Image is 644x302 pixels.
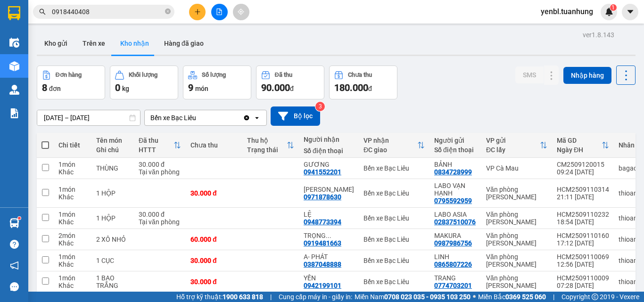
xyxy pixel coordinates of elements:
[355,292,471,302] span: Miền Nam
[195,85,208,92] span: món
[434,274,477,282] div: TRANG
[611,4,615,11] span: 1
[557,146,602,154] div: Ngày ĐH
[58,232,87,239] div: 2 món
[434,197,472,204] div: 0795592959
[515,66,544,83] button: SMS
[58,211,87,218] div: 1 món
[18,217,21,220] sup: 1
[434,232,477,239] div: MAKURA
[39,8,46,15] span: search
[211,4,228,20] button: file-add
[113,32,157,55] button: Kho nhận
[202,72,226,78] div: Số lượng
[10,282,19,291] span: message
[363,189,425,197] div: Bến xe Bạc Liêu
[434,282,472,289] div: 0774703201
[434,261,472,268] div: 0865807226
[557,274,609,282] div: HCM2509110009
[486,146,540,154] div: ĐC lấy
[363,146,417,154] div: ĐC giao
[96,236,129,243] div: 2 XÔ NHỎ
[190,257,238,264] div: 30.000 đ
[194,8,201,15] span: plus
[270,292,272,302] span: |
[247,146,287,154] div: Trạng thái
[557,282,609,289] div: 07:28 [DATE]
[304,161,354,168] div: GƯƠNG
[434,211,477,218] div: LABO ASIA
[10,261,19,270] span: notification
[134,133,186,158] th: Toggle SortBy
[434,253,477,261] div: LINH
[557,193,609,201] div: 21:11 [DATE]
[242,133,299,158] th: Toggle SortBy
[533,6,601,17] span: yenbl.tuanhung
[557,211,609,218] div: HCM2509110232
[290,85,294,92] span: đ
[557,161,609,168] div: CM2509120015
[233,4,249,20] button: aim
[58,218,87,226] div: Khác
[122,85,129,92] span: kg
[96,214,129,222] div: 1 HỘP
[9,61,19,71] img: warehouse-icon
[75,32,113,55] button: Trên xe
[9,85,19,95] img: warehouse-icon
[189,4,206,20] button: plus
[486,186,547,201] div: Văn phòng [PERSON_NAME]
[96,146,129,154] div: Ghi chú
[58,239,87,247] div: Khác
[557,239,609,247] div: 17:12 [DATE]
[552,133,614,158] th: Toggle SortBy
[622,4,638,20] button: caret-down
[486,211,547,226] div: Văn phòng [PERSON_NAME]
[610,4,617,11] sup: 1
[583,30,614,40] div: ver 1.8.143
[304,193,341,201] div: 0971878630
[197,113,198,122] input: Selected Bến xe Bạc Liêu.
[363,257,425,264] div: Bến xe Bạc Liêu
[304,261,341,268] div: 0387048888
[58,261,87,268] div: Khác
[115,82,120,93] span: 0
[58,282,87,289] div: Khác
[56,72,82,78] div: Đơn hàng
[304,211,354,218] div: LỆ
[553,292,554,302] span: |
[183,65,251,99] button: Số lượng9món
[139,218,181,226] div: Tại văn phòng
[165,8,171,16] span: close-circle
[304,239,341,247] div: 0919481663
[557,232,609,239] div: HCM2509110160
[304,232,354,239] div: TRỌNG KHANG
[557,261,609,268] div: 12:56 [DATE]
[486,253,547,268] div: Văn phòng [PERSON_NAME]
[304,147,354,155] div: Số điện thoại
[363,278,425,286] div: Bến xe Bạc Liêu
[473,295,476,299] span: ⚪️
[363,214,425,222] div: Bến xe Bạc Liêu
[304,218,341,226] div: 0948773394
[304,274,354,282] div: YẾN
[434,146,477,154] div: Số điện thoại
[8,6,20,20] img: logo-vxr
[139,168,181,176] div: Tại văn phòng
[176,292,263,302] span: Hỗ trợ kỹ thuật:
[216,8,223,15] span: file-add
[486,274,547,289] div: Văn phòng [PERSON_NAME]
[58,193,87,201] div: Khác
[486,137,540,144] div: VP gửi
[557,218,609,226] div: 18:54 [DATE]
[253,114,261,122] svg: open
[9,38,19,48] img: warehouse-icon
[150,113,196,122] div: Bến xe Bạc Liêu
[363,164,425,172] div: Bến xe Bạc Liêu
[238,8,244,15] span: aim
[592,294,598,300] span: copyright
[271,106,320,126] button: Bộ lọc
[243,114,250,122] svg: Clear value
[96,274,129,289] div: 1 BAO TRẮNG
[434,168,472,176] div: 0834728999
[58,168,87,176] div: Khác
